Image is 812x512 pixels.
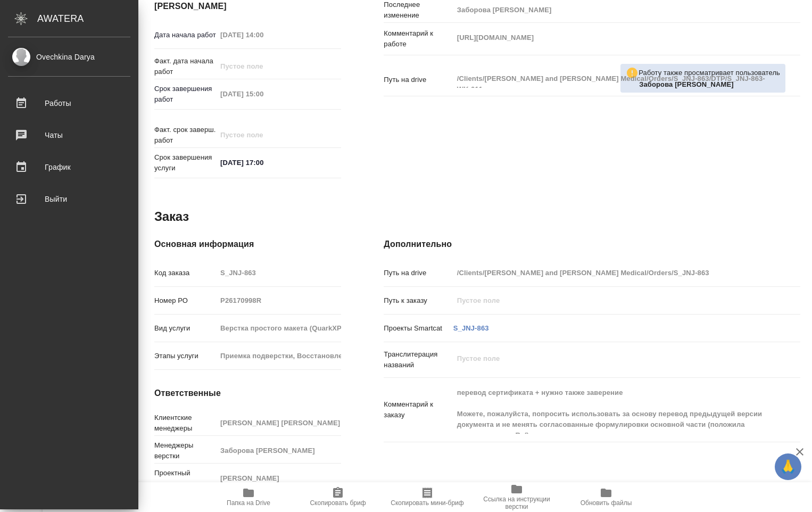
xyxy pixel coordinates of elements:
[154,30,217,40] p: Дата начала работ
[3,186,136,212] a: Выйти
[154,125,217,146] p: Факт. срок заверш. работ
[217,265,341,280] input: Пустое поле
[3,122,136,148] a: Чаты
[384,75,453,85] p: Путь на drive
[384,238,800,251] h4: Дополнительно
[154,387,341,400] h4: Ответственные
[154,208,189,225] h2: Заказ
[453,293,766,308] input: Пустое поле
[293,482,383,512] button: Скопировать бриф
[154,56,217,77] p: Факт. дата начала работ
[581,499,632,507] span: Обновить файлы
[384,349,453,370] p: Транслитерация названий
[217,86,310,102] input: Пустое поле
[217,320,341,336] input: Пустое поле
[453,29,766,47] textarea: [URL][DOMAIN_NAME]
[154,152,217,174] p: Срок завершения услуги
[154,440,217,461] p: Менеджеры верстки
[8,51,130,63] div: Ovechkina Darya
[561,482,651,512] button: Обновить файлы
[217,27,310,43] input: Пустое поле
[8,191,130,207] div: Выйти
[453,384,766,434] textarea: перевод сертификата + нужно также заверение Можете, пожалуйста, попросить использовать за основу ...
[154,351,217,361] p: Этапы услуги
[217,59,310,74] input: Пустое поле
[154,323,217,334] p: Вид услуги
[217,127,310,143] input: Пустое поле
[154,295,217,306] p: Номер РО
[154,268,217,278] p: Код заказа
[310,499,366,507] span: Скопировать бриф
[383,482,472,512] button: Скопировать мини-бриф
[3,90,136,117] a: Работы
[154,84,217,105] p: Срок завершения работ
[37,8,138,29] div: AWATERA
[3,154,136,180] a: График
[227,499,270,507] span: Папка на Drive
[217,293,341,308] input: Пустое поле
[453,265,766,280] input: Пустое поле
[217,415,341,431] input: Пустое поле
[478,496,555,510] span: Ссылка на инструкции верстки
[384,323,453,334] p: Проекты Smartcat
[384,28,453,49] p: Комментарий к работе
[154,238,341,251] h4: Основная информация
[453,324,489,332] a: S_JNJ-863
[453,2,766,18] input: Пустое поле
[204,482,293,512] button: Папка на Drive
[779,456,797,478] span: 🙏
[384,399,453,420] p: Комментарий к заказу
[8,127,130,143] div: Чаты
[154,412,217,434] p: Клиентские менеджеры
[217,155,310,170] input: ✎ Введи что-нибудь
[217,348,341,364] input: Пустое поле
[384,268,453,278] p: Путь на drive
[217,443,341,458] input: Пустое поле
[8,95,130,111] div: Работы
[154,468,217,489] p: Проектный менеджер
[8,159,130,175] div: График
[775,453,801,480] button: 🙏
[453,70,766,88] textarea: /Clients/[PERSON_NAME] and [PERSON_NAME] Medical/Orders/S_JNJ-863/DTP/S_JNJ-863-WK-011
[384,295,453,306] p: Путь к заказу
[472,482,561,512] button: Ссылка на инструкции верстки
[217,470,341,486] input: Пустое поле
[391,499,463,507] span: Скопировать мини-бриф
